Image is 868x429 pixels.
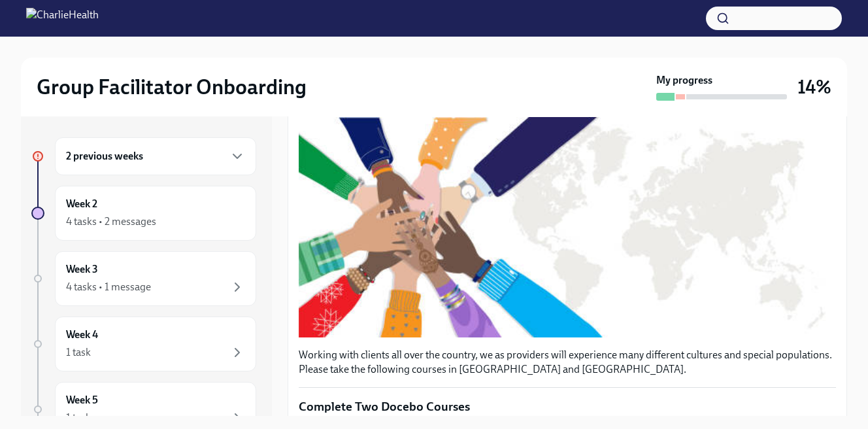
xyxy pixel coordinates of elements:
div: 4 tasks • 2 messages [66,214,156,229]
h3: 14% [797,75,831,99]
h6: Week 5 [66,393,98,407]
a: Week 34 tasks • 1 message [31,251,256,306]
strong: My progress [656,73,712,88]
img: CharlieHealth [26,8,99,29]
a: Week 41 task [31,317,256,371]
p: Complete Two Docebo Courses [299,398,836,415]
h6: Week 4 [66,328,98,342]
div: 1 task [66,411,91,425]
a: Week 24 tasks • 2 messages [31,186,256,241]
button: Zoom image [299,117,836,337]
h6: Week 3 [66,262,98,277]
div: 2 previous weeks [55,137,256,175]
div: 4 tasks • 1 message [66,280,151,294]
p: Working with clients all over the country, we as providers will experience many different culture... [299,348,836,377]
h2: Group Facilitator Onboarding [37,74,307,100]
h6: 2 previous weeks [66,149,143,163]
h6: Week 2 [66,197,97,211]
div: 1 task [66,345,91,360]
